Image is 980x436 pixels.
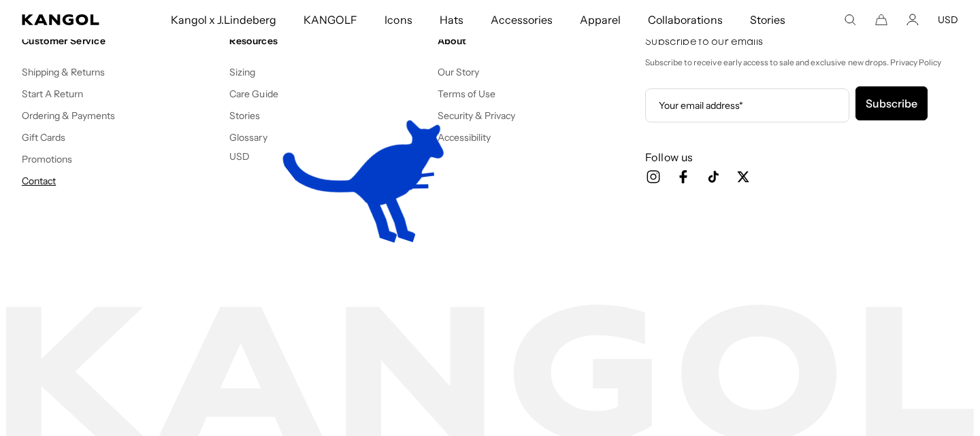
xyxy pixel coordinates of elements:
[438,88,495,100] a: Terms of Use
[22,66,105,78] a: Shipping & Returns
[844,14,856,26] summary: Search here
[22,153,72,165] a: Promotions
[438,35,634,47] h4: About
[22,35,218,47] h4: Customer Service
[22,110,116,122] a: Ordering & Payments
[875,14,887,26] button: Cart
[229,35,426,47] h4: Resources
[229,131,267,144] a: Glossary
[22,88,83,100] a: Start A Return
[855,86,928,120] button: Subscribe
[438,131,491,144] a: Accessibility
[438,110,516,122] a: Security & Privacy
[906,14,919,26] a: Account
[438,66,479,78] a: Our Story
[229,88,278,100] a: Care Guide
[645,35,958,50] h4: Subscribe to our emails
[229,66,255,78] a: Sizing
[645,150,958,165] h3: Follow us
[22,14,112,25] a: Kangol
[229,110,260,122] a: Stories
[938,14,958,26] button: USD
[22,175,56,187] a: Contact
[645,55,958,70] p: Subscribe to receive early access to sale and exclusive new drops. Privacy Policy
[22,131,65,144] a: Gift Cards
[229,150,250,163] button: USD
